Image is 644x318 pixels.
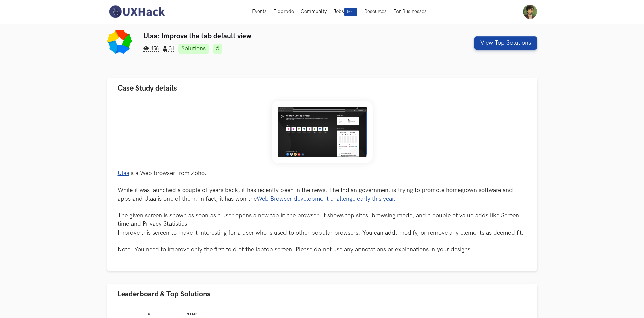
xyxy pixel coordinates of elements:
[107,5,167,19] img: UXHack-logo.png
[107,78,537,99] button: Case Study details
[163,46,174,52] span: 31
[178,44,209,54] a: Solutions
[118,84,177,93] span: Case Study details
[523,5,537,19] img: Your profile pic
[143,32,428,40] h3: Ulaa: Improve the tab default view
[118,169,527,254] p: is a Web browser from Zoho. While it was launched a couple of years back, it has recently been in...
[213,44,222,54] a: 5
[107,284,537,305] button: Leaderboard & Top Solutions
[107,30,132,55] img: Ulaa logo
[107,99,537,271] div: Case Study details
[148,312,150,316] span: #
[118,170,129,177] a: Ulaa
[118,290,211,299] span: Leaderboard & Top Solutions
[143,46,159,52] span: 458
[344,8,357,16] span: 50+
[187,312,198,316] span: Name
[257,195,396,202] a: Web Browser development challenge early this year.
[474,36,537,50] button: View Top Solutions
[272,101,373,163] img: Weekend_Hackathon_85_banner.png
